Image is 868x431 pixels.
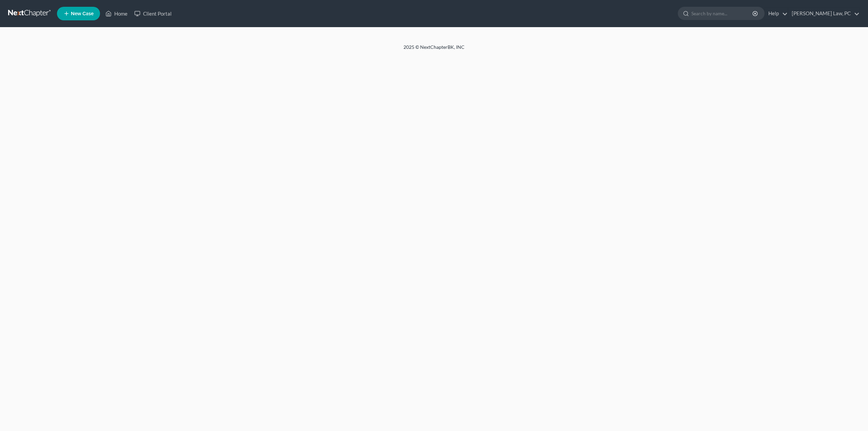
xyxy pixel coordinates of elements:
[71,11,94,16] span: New Case
[131,7,175,20] a: Client Portal
[241,44,627,56] div: 2025 © NextChapterBK, INC
[102,7,131,20] a: Home
[788,7,860,20] a: [PERSON_NAME] Law, PC
[765,7,788,20] a: Help
[691,7,753,20] input: Search by name...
